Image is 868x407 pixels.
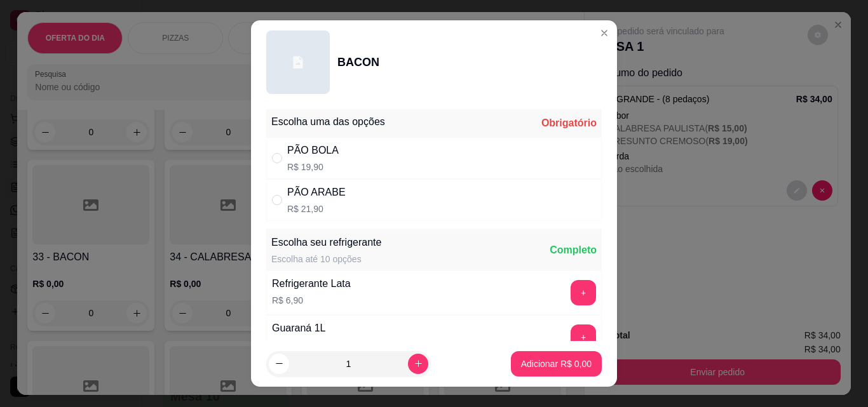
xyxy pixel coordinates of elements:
p: R$ 19,90 [287,161,339,173]
div: PÃO ARABE [287,185,346,200]
button: add [571,324,596,350]
button: increase-product-quantity [408,354,428,374]
div: Escolha até 10 opções [271,253,381,265]
div: Guaraná 1L [272,321,326,336]
div: PÃO BOLA [287,143,339,158]
button: Close [594,23,614,43]
p: R$ 10,90 [272,338,326,351]
p: Adicionar R$ 0,00 [521,357,592,370]
div: Escolha seu refrigerante [271,235,381,250]
p: R$ 21,90 [287,203,346,215]
button: decrease-product-quantity [269,354,289,374]
div: Completo [550,243,597,258]
p: R$ 6,90 [272,294,351,307]
div: Escolha uma das opções [271,114,385,130]
div: Obrigatório [541,116,597,131]
div: BACON [337,53,379,71]
button: Adicionar R$ 0,00 [511,351,602,377]
div: Refrigerante Lata [272,276,351,291]
button: add [571,280,596,305]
